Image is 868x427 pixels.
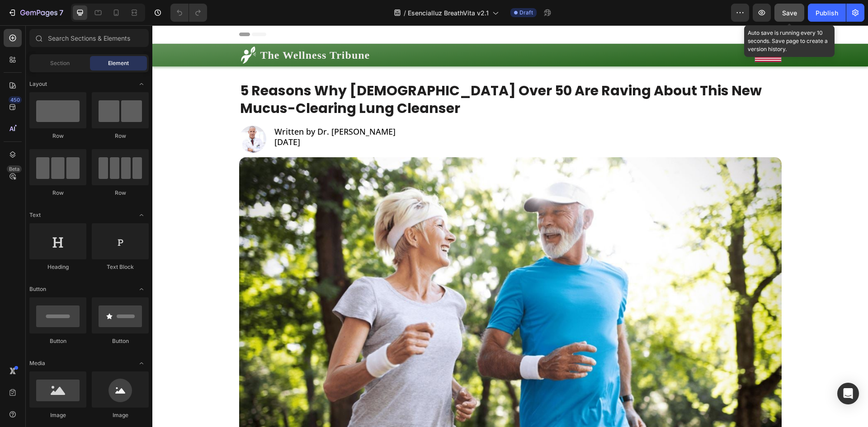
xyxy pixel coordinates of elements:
span: Layout [29,80,47,88]
span: Toggle open [134,356,149,371]
span: Element [108,59,129,67]
div: Row [92,189,149,197]
div: Row [29,189,86,197]
iframe: Design area [152,25,868,427]
button: Save [774,4,804,22]
p: 7 [59,7,63,18]
span: Esencialluz BreathVita v2.1 [408,8,489,18]
span: Draft [519,9,533,17]
span: / [404,8,406,18]
div: Heading [29,263,86,271]
button: Publish [808,4,846,22]
span: Toggle open [134,208,149,222]
div: 450 [9,96,22,103]
div: Open Intercom Messenger [837,383,859,404]
span: Text [29,211,41,219]
div: Image [92,411,149,419]
input: Search Sections & Elements [29,29,149,47]
span: Media [29,359,45,367]
div: Row [29,132,86,140]
div: Publish [816,8,838,18]
span: Toggle open [134,282,149,296]
div: Text Block [92,263,149,271]
span: Button [29,285,46,293]
div: Row [92,132,149,140]
div: Beta [7,165,22,173]
span: Section [50,59,70,67]
span: Toggle open [134,77,149,91]
div: Button [29,337,86,345]
div: Undo/Redo [170,4,207,22]
div: Image [29,411,86,419]
div: Button [92,337,149,345]
span: Save [782,9,797,17]
button: 7 [4,4,67,22]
